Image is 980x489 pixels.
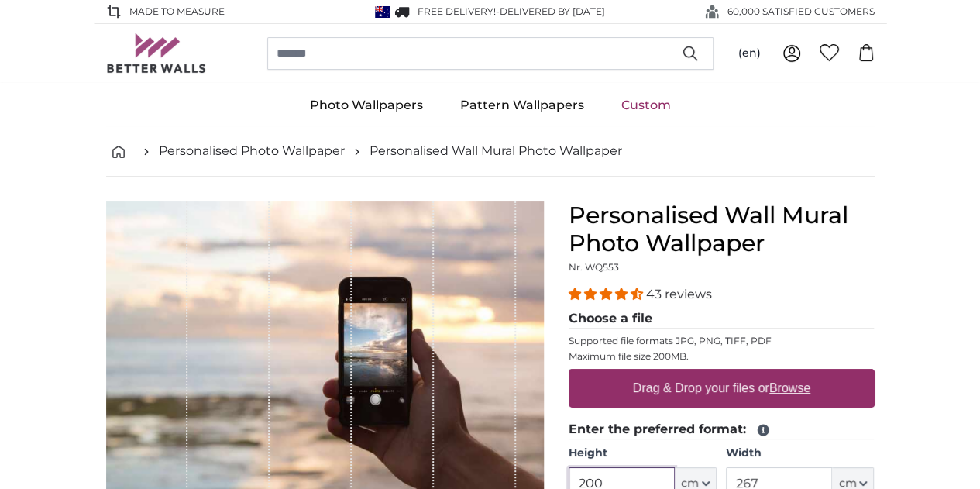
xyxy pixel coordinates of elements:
span: Nr. WQ553 [569,261,619,273]
a: Photo Wallpapers [291,85,442,126]
label: Width [726,446,874,461]
a: Pattern Wallpapers [442,85,603,126]
span: FREE delivery! [418,5,496,17]
span: 43 reviews [646,287,712,301]
img: Betterwalls [106,33,207,73]
span: 4.40 stars [569,287,646,301]
legend: Choose a file [569,309,875,329]
img: Australia [375,6,390,18]
nav: breadcrumbs [106,126,875,177]
label: Drag & Drop your files or [626,373,816,404]
p: Maximum file size 200MB. [569,350,875,363]
span: - [496,5,605,17]
a: Personalised Photo Wallpaper [159,142,345,160]
legend: Enter the preferred format: [569,420,875,439]
a: Personalised Wall Mural Photo Wallpaper [370,142,622,160]
span: 60,000 SATISFIED CUSTOMERS [727,5,875,19]
span: Made to Measure [129,5,225,19]
u: Browse [769,381,810,394]
span: Delivered by [DATE] [500,5,605,17]
label: Height [569,446,717,461]
button: (en) [726,40,773,67]
a: Custom [603,85,689,126]
h1: Personalised Wall Mural Photo Wallpaper [569,201,875,257]
p: Supported file formats JPG, PNG, TIFF, PDF [569,335,875,347]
